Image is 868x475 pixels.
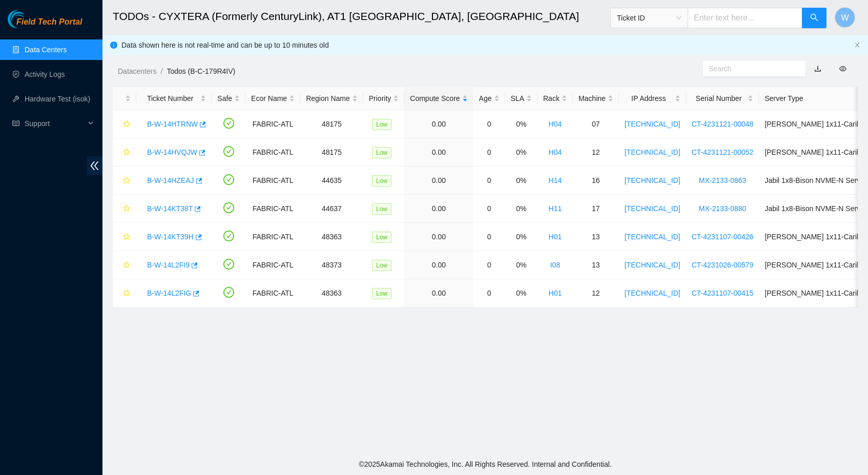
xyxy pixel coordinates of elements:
button: star [118,285,131,301]
td: 48363 [300,279,363,307]
button: download [807,60,829,77]
a: [TECHNICAL_ID] [625,289,680,297]
span: Low [372,119,391,130]
td: 0.00 [404,223,473,251]
td: 0% [505,195,538,223]
span: search [810,13,818,23]
td: 44637 [300,195,363,223]
span: Support [25,113,85,134]
a: [TECHNICAL_ID] [625,148,680,156]
span: double-left [87,156,102,175]
span: read [12,120,19,127]
a: H11 [549,204,562,213]
td: FABRIC-ATL [245,223,300,251]
a: [TECHNICAL_ID] [625,176,680,184]
a: H04 [549,120,562,128]
a: I08 [550,261,560,269]
span: / [160,67,162,75]
td: 48175 [300,138,363,167]
td: FABRIC-ATL [245,110,300,138]
a: B-W-14L2FIG [147,289,191,297]
td: 0.00 [404,138,473,167]
a: download [814,65,821,73]
span: check-circle [223,146,234,157]
td: 0.00 [404,167,473,195]
a: CT-4231107-00426 [692,233,754,241]
td: 0% [505,223,538,251]
a: Akamai TechnologiesField Tech Portal [8,18,82,32]
a: CT-4231121-00052 [692,148,754,156]
span: star [123,261,130,270]
button: close [854,42,860,49]
td: 0.00 [404,110,473,138]
span: Low [372,232,391,243]
a: Datacenters [118,67,156,75]
a: MX-2133-0880 [699,204,747,213]
td: 13 [573,223,619,251]
td: 0 [473,138,505,167]
a: H14 [549,176,562,184]
a: [TECHNICAL_ID] [625,261,680,269]
span: W [841,11,849,24]
td: 0 [473,251,505,279]
a: Activity Logs [25,70,65,78]
td: FABRIC-ATL [245,251,300,279]
button: star [118,229,131,245]
a: B-W-14L2FI9 [147,261,190,269]
span: star [123,177,130,185]
span: close [854,42,860,48]
td: 0 [473,167,505,195]
td: 44635 [300,167,363,195]
span: star [123,149,130,157]
a: B-W-14HVQJW [147,148,197,156]
a: Todos (B-C-179R4IV) [167,67,235,75]
a: B-W-14KT39H [147,233,194,241]
a: B-W-14HZEAJ [147,176,194,184]
a: Hardware Test (isok) [25,95,90,103]
button: star [118,144,131,160]
a: H04 [549,148,562,156]
span: check-circle [223,118,234,129]
a: Data Centers [25,46,67,54]
td: 07 [573,110,619,138]
img: Akamai Technologies [8,10,52,28]
td: 0 [473,279,505,307]
a: H01 [549,233,562,241]
td: 0.00 [404,279,473,307]
span: Ticket ID [617,10,681,26]
a: [TECHNICAL_ID] [625,204,680,213]
button: W [835,7,855,28]
td: FABRIC-ATL [245,167,300,195]
span: check-circle [223,259,234,270]
td: 12 [573,138,619,167]
a: B-W-14HTRNW [147,120,198,128]
span: star [123,205,130,213]
span: star [123,233,130,241]
td: 0% [505,167,538,195]
td: 0% [505,110,538,138]
td: 0 [473,223,505,251]
span: check-circle [223,287,234,298]
td: 0.00 [404,251,473,279]
a: CT-4231026-00579 [692,261,754,269]
span: Low [372,260,391,271]
span: Low [372,147,391,158]
input: Search [709,63,792,74]
td: 0.00 [404,195,473,223]
a: CT-4231107-00415 [692,289,754,297]
td: FABRIC-ATL [245,195,300,223]
span: check-circle [223,202,234,213]
td: 48373 [300,251,363,279]
td: FABRIC-ATL [245,279,300,307]
button: star [118,200,131,217]
span: star [123,120,130,129]
span: star [123,290,130,298]
input: Enter text here... [688,8,802,28]
button: star [118,257,131,273]
td: 48175 [300,110,363,138]
td: 13 [573,251,619,279]
a: H01 [549,289,562,297]
td: 12 [573,279,619,307]
td: 0% [505,251,538,279]
td: 48363 [300,223,363,251]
